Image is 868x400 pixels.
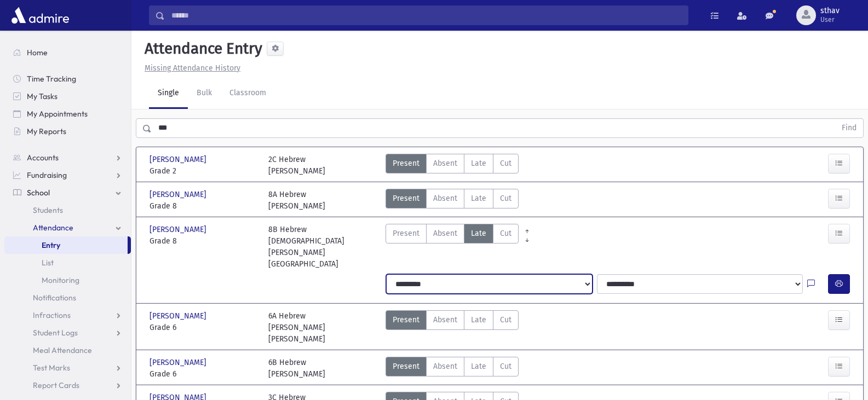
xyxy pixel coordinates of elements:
span: [PERSON_NAME] [150,357,209,368]
span: Late [471,158,486,169]
span: Attendance [33,223,73,233]
span: Absent [433,314,457,326]
span: Home [27,48,48,57]
span: Notifications [33,293,76,303]
span: My Tasks [27,91,58,101]
a: Monitoring [4,271,131,289]
a: Notifications [4,289,131,306]
div: 6A Hebrew [PERSON_NAME] [PERSON_NAME] [268,310,376,345]
h5: Attendance Entry [140,39,262,58]
span: Cut [500,193,511,204]
span: Time Tracking [27,74,76,84]
div: 8B Hebrew [DEMOGRAPHIC_DATA][PERSON_NAME][GEOGRAPHIC_DATA] [268,224,376,270]
span: Absent [433,193,457,204]
span: sthav [820,7,840,15]
span: Present [393,158,419,169]
span: Grade 8 [150,200,257,212]
input: Search [165,5,688,25]
span: Cut [500,158,511,169]
span: Entry [42,240,60,250]
a: School [4,184,131,201]
a: List [4,254,131,271]
a: My Tasks [4,88,131,105]
span: My Reports [27,126,66,136]
div: AttTypes [386,357,519,380]
a: Bulk [188,78,221,109]
span: Late [471,228,486,239]
a: Fundraising [4,166,131,184]
span: List [42,258,54,268]
a: Students [4,201,131,219]
a: Time Tracking [4,70,131,88]
span: Present [393,314,419,326]
a: Accounts [4,149,131,166]
a: My Reports [4,123,131,140]
div: AttTypes [386,224,519,270]
span: Cut [500,228,511,239]
span: User [820,15,840,24]
span: Student Logs [33,328,78,338]
span: [PERSON_NAME] [150,224,209,235]
a: Entry [4,236,128,254]
a: Infractions [4,306,131,324]
a: Student Logs [4,324,131,341]
span: My Appointments [27,109,88,119]
span: School [27,188,50,198]
span: Test Marks [33,363,70,373]
a: Test Marks [4,359,131,376]
a: Report Cards [4,376,131,394]
span: Late [471,193,486,204]
span: Grade 2 [150,165,257,177]
span: Students [33,205,63,215]
div: AttTypes [386,310,519,345]
div: 6B Hebrew [PERSON_NAME] [268,357,325,380]
span: [PERSON_NAME] [150,154,209,165]
span: Fundraising [27,170,67,180]
span: Grade 6 [150,322,257,333]
img: AdmirePro [9,4,72,26]
a: Classroom [221,78,275,109]
a: Missing Attendance History [140,63,240,73]
span: Infractions [33,310,71,320]
span: Absent [433,158,457,169]
a: Meal Attendance [4,341,131,359]
a: Single [149,78,188,109]
span: Cut [500,361,511,372]
span: Monitoring [42,275,79,285]
span: Cut [500,314,511,326]
div: 2C Hebrew [PERSON_NAME] [268,154,325,177]
span: Late [471,361,486,372]
div: 8A Hebrew [PERSON_NAME] [268,189,325,212]
div: AttTypes [386,154,519,177]
span: [PERSON_NAME] [150,189,209,200]
span: Absent [433,361,457,372]
span: Grade 8 [150,235,257,247]
span: Meal Attendance [33,345,92,355]
span: Report Cards [33,380,79,390]
span: Grade 6 [150,368,257,380]
span: Absent [433,228,457,239]
a: Attendance [4,219,131,236]
u: Missing Attendance History [145,63,240,73]
div: AttTypes [386,189,519,212]
a: My Appointments [4,105,131,123]
span: Present [393,193,419,204]
span: [PERSON_NAME] [150,310,209,322]
span: Accounts [27,153,59,163]
a: Home [4,44,131,61]
span: Present [393,361,419,372]
button: Find [835,119,863,137]
span: Late [471,314,486,326]
span: Present [393,228,419,239]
